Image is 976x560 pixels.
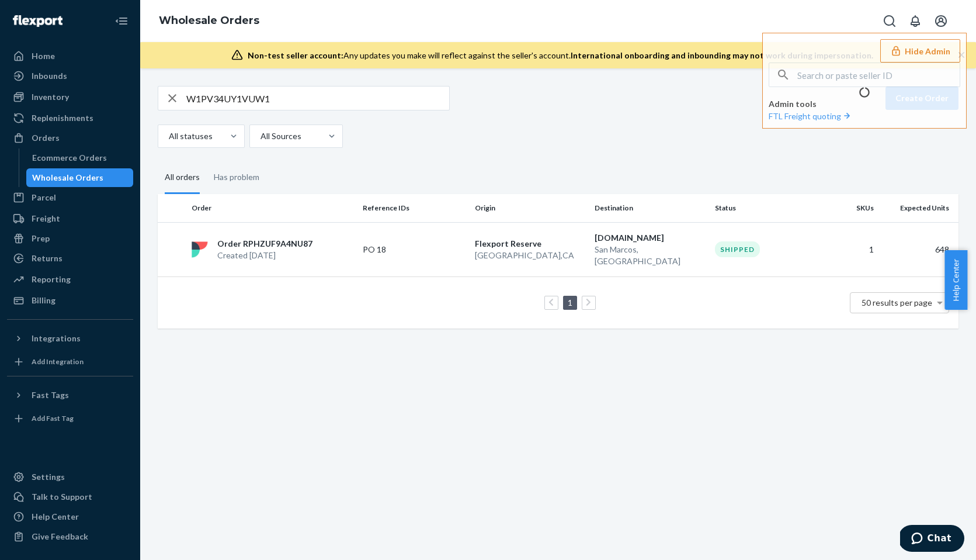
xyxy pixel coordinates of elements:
a: Parcel [7,188,133,207]
a: Add Integration [7,352,133,371]
button: Close Navigation [110,9,133,33]
div: All orders [165,162,200,194]
button: Fast Tags [7,386,133,405]
div: Give Feedback [32,531,88,542]
div: Freight [32,213,60,224]
p: Admin tools [769,98,960,110]
div: Prep [32,233,50,244]
a: Prep [7,229,133,248]
div: Wholesale Orders [32,172,103,184]
a: Inbounds [7,67,133,85]
div: Add Integration [32,357,84,367]
a: Wholesale Orders [26,168,134,187]
a: Ecommerce Orders [26,148,134,167]
ol: breadcrumbs [150,4,269,38]
button: Open account menu [929,9,953,33]
button: Talk to Support [7,488,133,506]
span: Non-test seller account: [248,50,343,60]
button: Integrations [7,329,133,348]
div: Returns [32,253,62,264]
div: Home [32,50,55,62]
div: Parcel [32,192,56,203]
p: [DOMAIN_NAME] [595,232,706,244]
input: Search orders [186,87,449,110]
a: Page 1 is your current page [565,298,575,307]
a: Freight [7,209,133,228]
a: Help Center [7,507,133,526]
div: Ecommerce Orders [32,152,107,164]
div: Billing [32,295,55,306]
a: Wholesale Orders [159,14,259,27]
div: Orders [32,132,60,144]
div: Settings [32,471,65,483]
input: All Sources [259,130,261,142]
img: flexport logo [192,241,208,258]
button: Give Feedback [7,527,133,546]
a: Replenishments [7,109,133,127]
button: Hide Admin [880,39,960,63]
img: Flexport logo [13,15,62,27]
div: Add Fast Tag [32,413,74,423]
a: Add Fast Tag [7,409,133,428]
th: Order [187,194,358,222]
div: Talk to Support [32,491,92,503]
th: Reference IDs [358,194,470,222]
p: Order RPHZUF9A4NU87 [217,238,312,250]
td: 1 [822,222,878,276]
div: Reporting [32,274,71,285]
a: FTL Freight quoting [769,111,853,121]
th: Destination [590,194,710,222]
div: Inbounds [32,70,67,82]
p: Created [DATE] [217,250,312,261]
p: San Marcos , [GEOGRAPHIC_DATA] [595,244,706,267]
div: Help Center [32,511,79,523]
a: Settings [7,468,133,486]
a: Orders [7,129,133,147]
a: Billing [7,291,133,310]
div: Inventory [32,91,69,103]
div: Any updates you make will reflect against the seller's account. [248,50,873,61]
span: 50 results per page [862,298,932,307]
div: Replenishments [32,112,93,124]
input: Search or paste seller ID [797,63,960,87]
span: International onboarding and inbounding may not work during impersonation. [571,50,873,60]
a: Inventory [7,88,133,106]
a: Reporting [7,270,133,289]
input: All statuses [168,130,169,142]
th: Expected Units [878,194,958,222]
p: PO 18 [363,244,456,255]
th: SKUs [822,194,878,222]
p: [GEOGRAPHIC_DATA] , CA [475,250,586,261]
div: Fast Tags [32,389,69,401]
button: Open Search Box [878,9,901,33]
a: Returns [7,249,133,268]
a: Home [7,47,133,65]
iframe: Opens a widget where you can chat to one of our agents [900,525,964,554]
p: Flexport Reserve [475,238,586,250]
div: Shipped [715,241,760,257]
th: Origin [470,194,591,222]
th: Status [710,194,822,222]
button: Open notifications [904,9,927,33]
div: Has problem [214,162,259,192]
td: 648 [878,222,958,276]
div: Integrations [32,333,81,344]
button: Help Center [944,250,967,310]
